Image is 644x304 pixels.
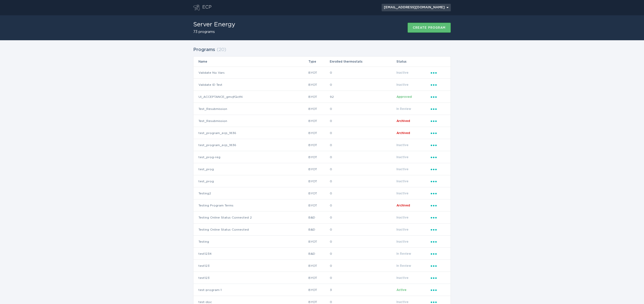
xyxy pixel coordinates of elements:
div: Popover menu [431,275,446,281]
tr: 4f5ad8f1729b43ec829237a9adcf4d9c [193,199,451,211]
td: 0 [330,127,396,139]
td: Test_Resubmission [193,115,308,127]
td: test_prog-reg [193,151,308,163]
td: Testing Online Status Connected 2 [193,211,308,224]
td: 0 [330,163,396,175]
td: test1234 [193,248,308,260]
td: test-program-1 [193,284,308,296]
td: BYOT [308,272,330,284]
div: Popover menu [431,118,446,124]
tr: 156469b6-1ee0-4df9-b041-9af9d0864d56 [193,187,451,199]
span: ( 20 ) [217,48,226,52]
td: BYOT [308,175,330,187]
td: BYOT [308,79,330,91]
td: Testing Program Terms [193,199,308,211]
td: test_prog [193,175,308,187]
div: Popover menu [431,142,446,148]
td: test_program_ecp_1836 [193,127,308,139]
th: Name [193,57,308,67]
span: Inactive [396,228,409,231]
td: BYOT [308,139,330,151]
td: 0 [330,199,396,211]
span: Inactive [396,240,409,243]
span: Inactive [396,180,409,183]
th: Status [396,57,430,67]
span: Active [396,288,407,291]
div: Popover menu [431,179,446,184]
span: Inactive [396,156,409,159]
span: Archived [396,204,410,207]
tr: a9323748-e464-4a19-94dd-11f95dbf7364 [193,175,451,187]
tr: 1419d7db789443e192ef6ec4ccc2815c [193,103,451,115]
tr: 5bc2b3e8-81b7-40aa-a854-c5214d03cc24 [193,260,451,272]
span: Inactive [396,168,409,171]
span: Inactive [396,144,409,147]
span: Archived [396,132,410,135]
div: Popover menu [431,227,446,232]
td: 92 [330,91,396,103]
td: test_prog [193,163,308,175]
th: Enrolled thermostats [330,57,396,67]
div: Popover menu [431,166,446,172]
div: Popover menu [431,215,446,220]
td: Testing [193,236,308,248]
td: 0 [330,248,396,260]
td: BYOT [308,236,330,248]
td: test123 [193,272,308,284]
div: [EMAIL_ADDRESS][DOMAIN_NAME] [384,6,449,9]
td: 0 [330,115,396,127]
tr: 246e1dbf-1a93-43f6-a107-156c79751562 [193,91,451,103]
td: BYOT [308,67,330,79]
div: Popover menu [431,82,446,88]
td: test123 [193,260,308,272]
td: BYOT [308,163,330,175]
div: Popover menu [431,106,446,112]
h1: Server Energy [193,22,235,28]
td: 0 [330,187,396,199]
button: Open user account details [382,4,451,11]
div: Popover menu [431,287,446,293]
tr: ac3548ae-17b3-4d12-a3c7-5a6e1fa63f4d [193,284,451,296]
div: Popover menu [431,130,446,136]
td: B&D [308,248,330,260]
div: Popover menu [431,239,446,244]
td: 0 [330,211,396,224]
div: Popover menu [431,263,446,269]
h2: Programs [193,45,215,54]
div: Popover menu [431,203,446,208]
tr: 7e897bcb48f54dbb9c81a2989d301fcd [193,115,451,127]
span: In Review [396,252,411,255]
td: Testing2 [193,187,308,199]
th: Type [308,57,330,67]
td: BYOT [308,187,330,199]
button: Go to dashboard [193,5,200,11]
span: In Review [396,107,411,110]
td: 0 [330,175,396,187]
td: BYOT [308,284,330,296]
span: Inactive [396,71,409,74]
tr: e9cb64e9-c4a4-4040-b0f0-4dc12e6592ad [193,163,451,175]
span: Approved [396,95,412,98]
div: Popover menu [431,94,446,100]
span: Archived [396,119,410,122]
div: Create program [413,26,446,29]
td: 0 [330,103,396,115]
td: BYOT [308,115,330,127]
tr: cd0c6b701dc64101907c32babbb15a1f [193,211,451,224]
span: In Review [396,264,411,267]
tr: a561fd9ec61247658d3804bba0309a99 [193,224,451,236]
div: Popover menu [382,4,451,11]
h2: 73 programs [193,30,235,34]
td: Testing Online Status Connected [193,224,308,236]
td: BYOT [308,127,330,139]
td: 0 [330,139,396,151]
tr: 798b57a1-3eda-4dc9-a928-c2db9acbcf3c [193,272,451,284]
span: Inactive [396,216,409,219]
tr: Table Headers [193,57,451,67]
tr: 9eddf629-2d8c-4195-83f9-6cbc3da02ca7 [193,151,451,163]
span: Inactive [396,300,409,303]
tr: 6c656dc50c2d4f8c9d96473ab438a608 [193,127,451,139]
td: 0 [330,236,396,248]
td: 0 [330,67,396,79]
tr: 3bfc97d28cd14781806773ba834c6867 [193,79,451,91]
